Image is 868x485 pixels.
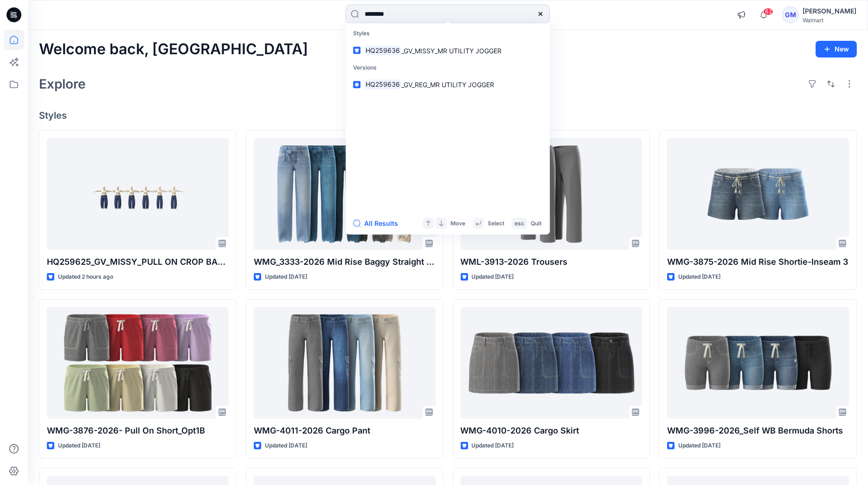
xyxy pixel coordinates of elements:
p: WMG_3333-2026 Mid Rise Baggy Straight Pant [254,255,436,268]
mark: HQ259636 [364,79,401,90]
h2: Welcome back, [GEOGRAPHIC_DATA] [39,41,308,58]
button: New [816,41,857,57]
span: _GV_REG_MR UTILITY JOGGER [401,81,494,89]
a: HQ259625_GV_MISSY_PULL ON CROP BARREL [47,138,229,250]
div: Walmart [803,17,856,24]
p: WML-3913-2026 Trousers [461,255,643,268]
div: [PERSON_NAME] [803,6,856,17]
a: WMG-4010-2026 Cargo Skirt [461,307,643,419]
mark: HQ259636 [364,45,401,56]
p: WMG-4011-2026 Cargo Pant [254,424,436,437]
a: HQ259636_GV_REG_MR UTILITY JOGGER [347,76,548,93]
div: GM [782,6,799,23]
p: WMG-3876-2026- Pull On Short_Opt1B [47,424,229,437]
p: Styles [347,25,548,42]
p: Updated [DATE] [265,441,307,451]
a: WMG_3333-2026 Mid Rise Baggy Straight Pant [254,138,436,250]
span: _GV_MISSY_MR UTILITY JOGGER [401,46,502,54]
a: WMG-4011-2026 Cargo Pant [254,307,436,419]
p: Select [488,218,504,228]
p: Versions [347,59,548,76]
p: Updated [DATE] [678,441,720,451]
h2: Explore [39,77,86,91]
p: Updated [DATE] [472,272,514,282]
p: Updated [DATE] [265,272,307,282]
span: 62 [763,8,773,15]
p: HQ259625_GV_MISSY_PULL ON CROP BARREL [47,255,229,268]
a: WML-3913-2026 Trousers [461,138,643,250]
button: All Results [353,218,404,229]
a: WMG-3875-2026 Mid Rise Shortie-Inseam 3 [667,138,849,250]
p: esc [514,218,524,228]
p: Move [450,218,465,228]
p: Quit [531,218,541,228]
p: WMG-3996-2026_Self WB Bermuda Shorts [667,424,849,437]
p: Updated [DATE] [678,272,720,282]
a: WMG-3876-2026- Pull On Short_Opt1B [47,307,229,419]
p: WMG-3875-2026 Mid Rise Shortie-Inseam 3 [667,255,849,268]
p: Updated [DATE] [58,441,100,451]
a: HQ259636_GV_MISSY_MR UTILITY JOGGER [347,42,548,59]
a: WMG-3996-2026_Self WB Bermuda Shorts [667,307,849,419]
p: WMG-4010-2026 Cargo Skirt [461,424,643,437]
p: Updated 2 hours ago [58,272,113,282]
p: Updated [DATE] [472,441,514,451]
h4: Styles [39,110,857,121]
